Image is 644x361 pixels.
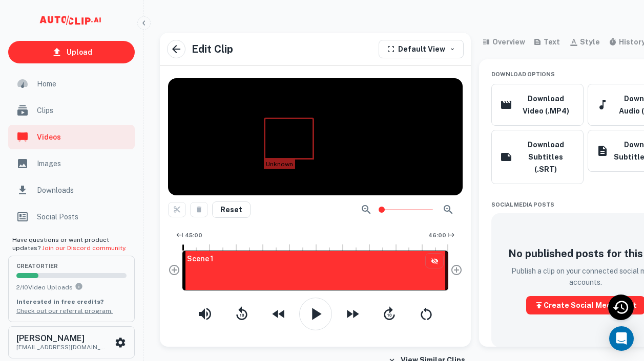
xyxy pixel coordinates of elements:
button: creatorTier2/10Video UploadsYou can upload 10 videos per month on the creator tier. Upgrade to up... [8,256,135,322]
div: Add Intro [168,264,180,280]
button: Edit Clip Start Time [172,228,206,243]
span: Download Options [491,71,555,77]
button: [PERSON_NAME][EMAIL_ADDRESS][DOMAIN_NAME] [8,326,135,358]
button: Download Video (.MP4) [491,84,584,126]
a: Images [8,151,135,176]
span: Images [37,158,129,169]
a: Downloads [8,178,135,202]
span: 46:00 [428,231,446,240]
a: Upload [8,41,135,63]
p: 2 / 10 Video Uploads [16,282,127,292]
div: overview [492,36,525,48]
div: style [580,36,600,48]
button: Choose the default mode in which all your clips are displayed and formatted [379,40,464,58]
button: Edit Clip End Time [424,228,459,243]
a: Clips [8,98,135,123]
span: Home [37,78,129,89]
div: Default View [387,43,445,55]
button: Reset Clip to Original Settings [212,201,251,218]
button: text [529,33,566,51]
span: 45:00 [185,231,202,240]
p: Interested in free credits? [16,297,127,306]
a: Social Posts [8,205,135,229]
div: Recent Activity [608,295,634,320]
span: creator Tier [16,263,127,269]
a: Home [8,72,135,96]
div: Open Intercom Messenger [609,326,634,351]
div: Add Outro [450,264,463,280]
div: text [544,36,560,48]
svg: You can upload 10 videos per month on the creator tier. Upgrade to upload more. [75,282,83,290]
h5: Edit Clip [192,41,233,57]
span: Unknown [266,161,293,167]
span: Social Posts [37,211,129,222]
a: Videos [8,125,135,149]
h6: [PERSON_NAME] [16,334,109,343]
p: [EMAIL_ADDRESS][DOMAIN_NAME] [16,343,109,352]
button: style [565,33,605,51]
p: Upload [67,47,92,58]
button: overview [479,33,528,51]
span: Videos [37,131,129,143]
a: Check out our referral program. [16,307,113,314]
span: Downloads [37,185,129,196]
span: Have questions or want product updates? [12,236,127,252]
button: Download Subtitles (.SRT) [491,130,584,184]
a: Join our Discord community. [42,244,127,252]
span: Clips [37,105,129,116]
